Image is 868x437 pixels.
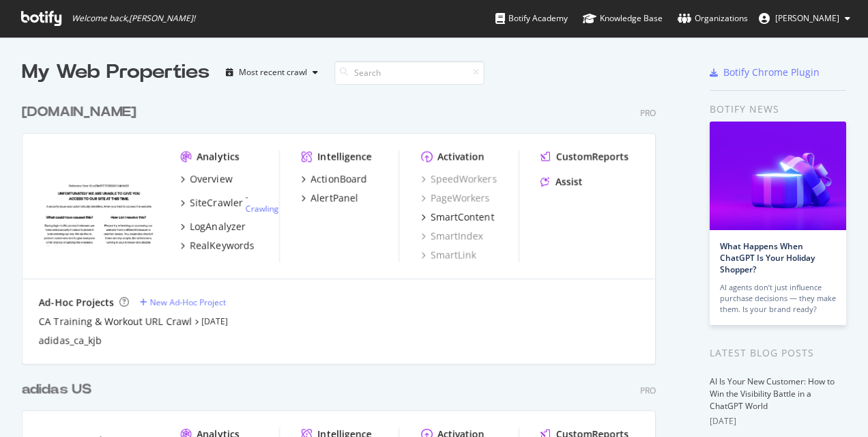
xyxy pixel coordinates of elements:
div: CustomReports [556,150,629,164]
a: [DATE] [201,315,228,327]
div: Knowledge Base [583,12,663,25]
div: - [246,191,279,214]
a: Botify Chrome Plugin [710,66,820,79]
a: Overview [181,172,233,186]
div: Assist [555,175,583,188]
a: adidas US [22,380,97,399]
div: AI agents don’t just influence purchase decisions — they make them. Is your brand ready? [720,282,836,315]
span: Welcome back, [PERSON_NAME] ! [72,13,195,24]
a: LogAnalyzer [181,220,246,234]
a: AI Is Your New Customer: How to Win the Visibility Battle in a ChatGPT World [710,376,835,412]
button: Most recent crawl [220,61,323,83]
div: Botify Academy [495,12,568,25]
a: adidas_ca_kjb [39,334,102,348]
div: Intelligence [318,150,372,164]
a: What Happens When ChatGPT Is Your Holiday Shopper? [720,240,815,275]
div: LogAnalyzer [190,220,246,234]
button: [PERSON_NAME] [748,8,861,29]
a: Assist [541,175,583,188]
div: Organizations [678,12,748,25]
a: SiteCrawler- Crawling [181,191,279,214]
a: SmartIndex [421,229,483,243]
img: adidas.ca [39,150,159,246]
div: adidas US [22,380,91,399]
a: CA Training & Workout URL Crawl [39,315,192,328]
div: Pro [640,384,656,396]
div: SmartContent [431,210,494,224]
div: RealKeywords [190,239,255,253]
div: AlertPanel [311,191,358,205]
div: Latest Blog Posts [710,346,846,361]
a: ActionBoard [302,172,367,186]
div: Ad-Hoc Projects [39,296,114,309]
div: My Web Properties [22,59,209,86]
a: AlertPanel [302,191,358,205]
input: Search [334,61,484,85]
div: ActionBoard [311,172,367,186]
a: PageWorkers [421,191,490,205]
div: [DOMAIN_NAME] [22,102,136,122]
a: SmartContent [421,210,494,224]
div: [DATE] [710,415,846,427]
a: SpeedWorkers [421,172,497,186]
div: Pro [640,107,656,119]
span: Kate Fischer [775,12,839,24]
div: Analytics [197,150,240,164]
div: Botify Chrome Plugin [723,66,820,79]
a: SmartLink [421,249,476,262]
img: What Happens When ChatGPT Is Your Holiday Shopper? [710,122,846,230]
div: Activation [437,150,484,164]
a: [DOMAIN_NAME] [22,102,142,122]
div: Most recent crawl [239,68,307,76]
a: RealKeywords [181,239,255,253]
a: CustomReports [541,150,629,164]
div: New Ad-Hoc Project [150,296,226,308]
div: Botify news [710,102,846,117]
div: SiteCrawler [190,196,243,210]
a: New Ad-Hoc Project [140,296,226,308]
div: Overview [190,172,233,186]
a: Crawling [246,203,279,214]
